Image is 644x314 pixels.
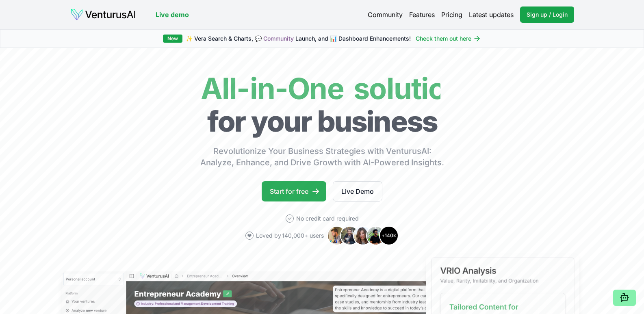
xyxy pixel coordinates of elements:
[409,10,435,19] a: Features
[327,226,347,245] img: Avatar 1
[366,226,386,245] img: Avatar 4
[520,6,574,23] a: Sign up / Login
[70,8,136,21] img: logo
[263,35,294,42] a: Community
[441,10,462,19] a: Pricing
[368,10,403,19] a: Community
[186,35,411,43] span: ✨ Vera Search & Charts, 💬 Launch, and 📊 Dashboard Enhancements!
[527,11,568,19] span: Sign up / Login
[333,181,382,201] a: Live Demo
[340,226,360,245] img: Avatar 2
[416,35,481,43] a: Check them out here
[163,35,182,43] div: New
[353,226,373,245] img: Avatar 3
[156,10,189,19] a: Live demo
[469,10,514,19] a: Latest updates
[262,181,326,201] a: Start for free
